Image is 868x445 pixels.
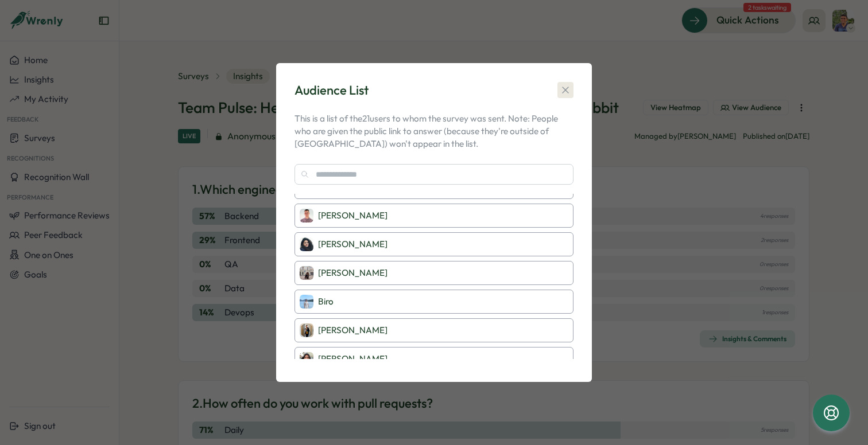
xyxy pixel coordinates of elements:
div: Audience List [294,81,369,99]
p: [PERSON_NAME] [318,324,387,337]
img: Biro [300,295,313,309]
p: Biro [318,295,334,308]
img: Denys Gaievskyi [300,323,313,337]
p: [PERSON_NAME] [318,238,387,251]
img: Unnati Gupta [300,237,313,251]
p: This is a list of the 21 users to whom the survey was sent. Note: People who are given the public... [294,112,573,150]
img: Zhe Yan [300,266,313,280]
p: [PERSON_NAME] [318,353,387,365]
p: [PERSON_NAME] [318,209,387,222]
img: JD Willemse [300,209,313,222]
p: [PERSON_NAME] [318,267,387,279]
img: Gabriel Fioretti [300,352,313,366]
